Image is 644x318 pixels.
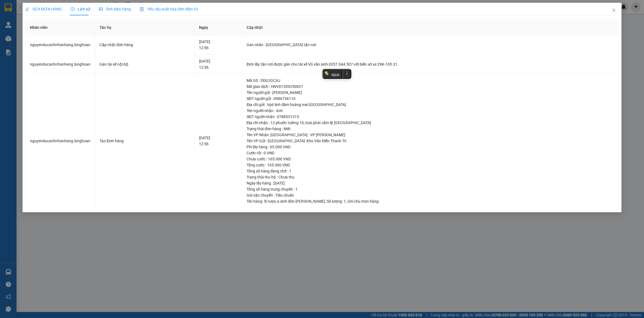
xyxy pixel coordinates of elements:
[247,156,614,162] div: Chưa cước : 165.000 VND
[26,55,95,74] td: nguyenducanhnhanhang.longhoan
[344,199,346,203] span: 1
[247,144,614,150] div: Phí lấy hàng : 65.000 VND
[99,42,190,48] div: Cập nhật đơn hàng
[247,83,614,90] div: Mã giao dịch : HNVD1209250021
[247,114,614,120] div: SĐT người nhận : 0788531315
[247,77,614,83] div: Mã GD : DDG2GCAJ
[71,7,90,11] span: Lịch sử
[25,7,29,11] span: edit
[99,61,190,67] div: Gán tài xế nội bộ
[247,102,614,108] div: Địa chỉ gửi : Vp6 linh đàm hoàng mai [GEOGRAPHIC_DATA]
[247,192,614,198] div: Gói vận chuyển : Tiêu chuẩn
[247,198,614,204] div: Tên hàng: , Số lượng: , Ghi chú món hàng:
[606,3,621,18] button: Close
[247,138,614,144] div: Tên VP Gửi : [GEOGRAPHIC_DATA]: Kho Văn Điển Thanh Trì
[26,35,95,55] td: nguyenducanhnhanhang.longhoan
[99,138,190,144] div: Tạo Đơn hàng
[242,20,619,35] th: Cập nhật
[247,180,614,186] div: Ngày lấy hàng : [DATE]
[26,74,95,208] td: nguyenducanhnhanhang.longhoan
[247,168,614,174] div: Tổng số hàng đang chờ : 1
[99,7,131,11] span: Ảnh kiện hàng
[140,7,144,12] img: icon
[247,90,614,96] div: Tên người gửi : [PERSON_NAME]
[612,8,616,12] span: close
[199,135,237,147] div: [DATE] 12:56
[247,150,614,156] div: Cước rồi : 0 VND
[247,96,614,102] div: SĐT người gửi : 0986736116
[247,61,614,67] div: Đơn lấy tận nơi được gán cho tài xế Vũ văn sinh 0357.044.507 với biển số xe 29K-105.31.
[247,162,614,168] div: Tổng cước : 165.000 VND
[247,132,614,138] div: Tên VP Nhận: [GEOGRAPHIC_DATA] : VP [PERSON_NAME]
[247,42,614,48] div: Gán nhãn : [GEOGRAPHIC_DATA] tận nơi
[95,20,195,35] th: Tác Vụ
[264,199,325,203] span: 5l rượu a sinh đón [PERSON_NAME]
[247,174,614,180] div: Trạng thái thu hộ : Chưa thu
[25,7,62,11] span: SỬA ĐƠN HÀNG
[26,20,95,35] th: Nhân viên
[99,7,103,11] span: picture
[247,108,614,114] div: Tên người nhận : Anh
[71,7,74,11] span: clock-circle
[140,7,198,11] span: Yêu cầu xuất hóa đơn điện tử
[247,120,614,126] div: Địa chỉ nhận : 12 phước tường 10, hoà phát cẩm lệ [GEOGRAPHIC_DATA]
[247,126,614,132] div: Trạng thái đơn hàng : Mới
[199,58,237,70] div: [DATE] 12:56
[195,20,242,35] th: Ngày
[247,186,614,192] div: Tổng số hàng trung chuyển : 1
[199,39,237,51] div: [DATE] 12:56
